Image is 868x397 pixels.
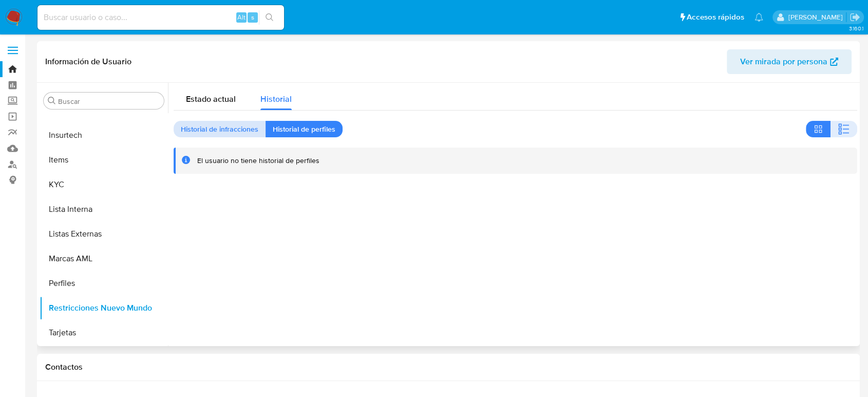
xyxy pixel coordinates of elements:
button: search-icon [259,10,280,25]
button: Restricciones Nuevo Mundo [40,296,168,320]
span: s [251,12,254,22]
button: Ver mirada por persona [727,49,852,74]
button: Buscar [48,97,56,105]
h1: Contactos [45,362,852,372]
button: Insurtech [40,123,168,148]
button: Lista Interna [40,197,168,222]
a: Salir [850,12,860,23]
input: Buscar [58,97,160,106]
input: Buscar usuario o caso... [37,11,284,24]
button: KYC [40,172,168,197]
span: Accesos rápidos [687,12,744,23]
button: Marcas AML [40,246,168,271]
a: Notificaciones [754,13,763,22]
button: Items [40,148,168,172]
button: Tarjetas [40,320,168,345]
p: diego.gardunorosas@mercadolibre.com.mx [788,12,846,22]
span: Ver mirada por persona [740,49,827,74]
button: Perfiles [40,271,168,296]
span: Alt [237,12,246,22]
h1: Información de Usuario [45,57,131,67]
button: Listas Externas [40,222,168,246]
